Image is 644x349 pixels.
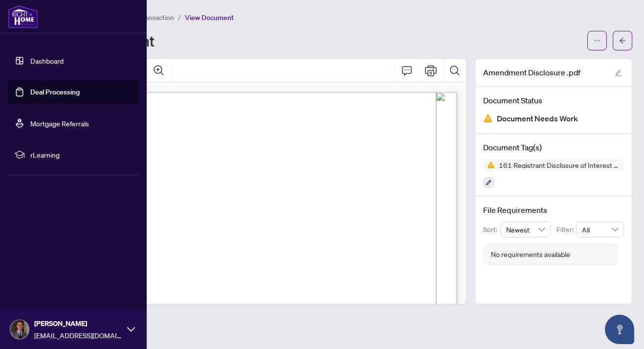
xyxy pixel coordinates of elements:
[605,315,634,344] button: Open asap
[483,204,624,216] h4: File Requirements
[506,222,545,237] span: Newest
[582,222,618,237] span: All
[619,37,626,44] span: arrow-left
[483,224,500,235] p: Sort:
[30,88,80,96] a: Deal Processing
[483,67,580,78] span: Amendment Disclosure .pdf
[483,141,624,153] h4: Document Tag(s)
[483,94,624,106] h4: Document Status
[30,119,89,128] a: Mortgage Referrals
[594,37,600,44] span: ellipsis
[497,112,578,125] span: Document Needs Work
[30,149,132,160] span: rLearning
[34,330,122,341] span: [EMAIL_ADDRESS][DOMAIN_NAME]
[30,56,64,65] a: Dashboard
[483,114,493,123] img: Document Status
[491,249,570,260] div: No requirements available
[34,318,122,329] span: [PERSON_NAME]
[122,13,174,22] span: View Transaction
[8,5,38,28] img: logo
[495,162,624,168] span: 161 Registrant Disclosure of Interest - Disposition ofProperty
[185,13,234,22] span: View Document
[556,224,576,235] p: Filter:
[10,320,29,339] img: Profile Icon
[483,159,495,171] img: Status Icon
[615,70,622,76] span: edit
[178,12,181,23] li: /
